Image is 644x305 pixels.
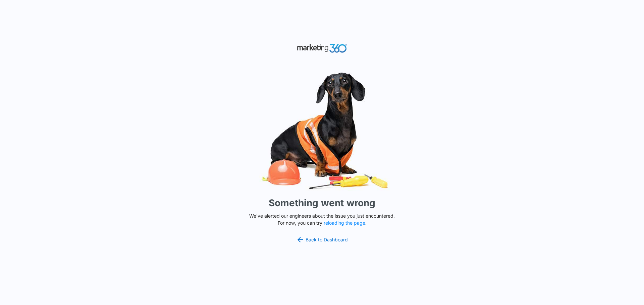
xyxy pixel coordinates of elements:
[269,196,375,210] h1: Something went wrong
[247,212,397,226] p: We've alerted our engineers about the issue you just encountered. For now, you can try .
[297,43,347,54] img: Marketing 360 Logo
[296,236,348,244] a: Back to Dashboard
[221,68,423,193] img: Sad Dog
[324,220,365,226] button: reloading the page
